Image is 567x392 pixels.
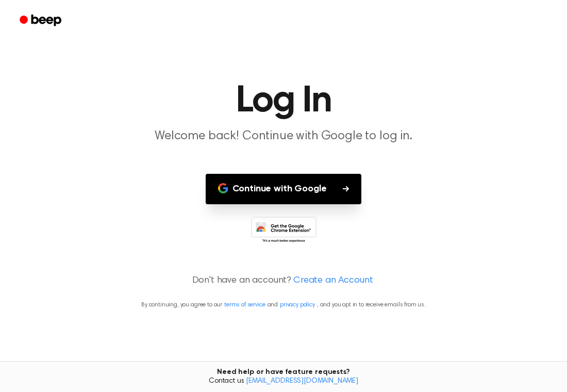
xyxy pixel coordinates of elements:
[12,274,555,288] p: Don't have an account?
[6,377,561,386] span: Contact us
[293,274,373,288] a: Create an Account
[12,11,71,31] a: Beep
[20,83,547,120] h1: Log In
[12,300,555,309] p: By continuing, you agree to our and , and you opt in to receive emails from us.
[206,174,362,204] button: Continue with Google
[86,128,481,145] p: Welcome back! Continue with Google to log in.
[246,378,358,385] a: [EMAIL_ADDRESS][DOMAIN_NAME]
[280,302,315,308] a: privacy policy
[224,302,265,308] a: terms of service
